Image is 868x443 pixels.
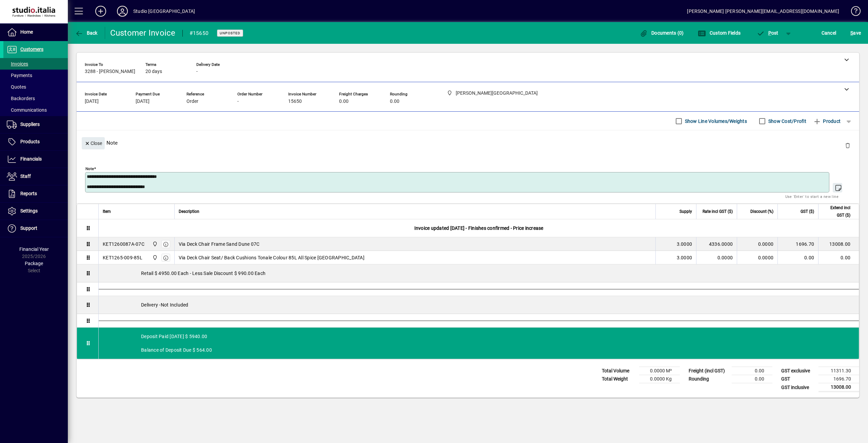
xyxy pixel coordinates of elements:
[753,27,782,39] button: Post
[732,375,772,383] td: 0.00
[190,28,209,39] div: #15650
[785,192,839,200] mat-hint: Use 'Enter' to start a new line
[598,367,639,375] td: Total Volume
[196,69,198,74] span: -
[687,6,839,17] div: [PERSON_NAME] [PERSON_NAME][EMAIL_ADDRESS][DOMAIN_NAME]
[7,96,35,101] span: Backorders
[85,166,94,171] mat-label: Note
[3,203,68,220] a: Settings
[3,116,68,133] a: Suppliers
[778,367,818,375] td: GST exclusive
[133,6,195,17] div: Studio [GEOGRAPHIC_DATA]
[20,173,31,179] span: Staff
[732,367,772,375] td: 0.00
[818,251,859,264] td: 0.00
[99,328,859,359] div: Deposit Paid [DATE] $ 5940.00 Balance of Deposit Due $ 564.00
[103,208,111,215] span: Item
[756,30,778,36] span: ost
[3,70,68,81] a: Payments
[20,122,40,127] span: Suppliers
[777,237,818,251] td: 1696.70
[737,251,777,264] td: 0.0000
[20,191,37,196] span: Reports
[20,139,40,144] span: Products
[701,241,733,247] div: 4336.0000
[7,61,28,67] span: Invoices
[20,208,38,214] span: Settings
[7,107,47,113] span: Communications
[145,69,162,74] span: 20 days
[813,116,841,127] span: Product
[20,156,42,162] span: Financials
[99,219,859,237] div: Invoice updated [DATE] - Finishes confirmed - Price increase
[685,375,732,383] td: Rounding
[77,130,859,155] div: Note
[698,30,741,36] span: Custom Fields
[3,168,68,185] a: Staff
[220,31,240,35] span: Unposted
[339,99,349,104] span: 0.00
[849,27,863,39] button: Save
[3,93,68,104] a: Backorders
[598,375,639,383] td: Total Weight
[112,5,133,17] button: Profile
[73,27,99,39] button: Back
[103,254,142,261] div: KET1265-009-85L
[179,254,364,261] span: Via Deck Chair Seat/ Back Cushions Tonale Colour 85L All Spice [GEOGRAPHIC_DATA]
[25,261,43,266] span: Package
[677,241,692,247] span: 3.0000
[823,204,850,219] span: Extend incl GST ($)
[84,138,102,149] span: Close
[3,133,68,150] a: Products
[685,367,732,375] td: Freight (incl GST)
[840,142,856,148] app-page-header-button: Delete
[703,208,733,215] span: Rate incl GST ($)
[20,225,37,231] span: Support
[136,99,150,104] span: [DATE]
[677,254,692,261] span: 3.0000
[818,383,859,392] td: 13008.00
[750,208,773,215] span: Discount (%)
[850,30,853,36] span: S
[3,24,68,41] a: Home
[639,375,680,383] td: 0.0000 Kg
[19,246,49,252] span: Financial Year
[90,5,112,17] button: Add
[7,73,32,78] span: Payments
[850,27,861,38] span: ave
[85,69,135,74] span: 3288 - [PERSON_NAME]
[151,240,158,248] span: Nugent Street
[179,241,260,247] span: Via Deck Chair Frame Sand Dune 07C
[737,237,777,251] td: 0.0000
[3,220,68,237] a: Support
[237,99,239,104] span: -
[840,137,856,153] button: Delete
[768,30,771,36] span: P
[179,208,199,215] span: Description
[818,237,859,251] td: 13008.00
[7,84,26,90] span: Quotes
[801,208,814,215] span: GST ($)
[20,47,43,52] span: Customers
[80,140,106,146] app-page-header-button: Close
[390,99,399,104] span: 0.00
[810,115,844,127] button: Product
[103,241,144,247] div: KET1260087A-07C
[778,375,818,383] td: GST
[684,118,747,125] label: Show Line Volumes/Weights
[638,27,686,39] button: Documents (0)
[3,185,68,202] a: Reports
[288,99,302,104] span: 15650
[767,118,806,125] label: Show Cost/Profit
[778,383,818,392] td: GST inclusive
[822,27,836,38] span: Cancel
[20,29,33,35] span: Home
[820,27,838,39] button: Cancel
[85,99,99,104] span: [DATE]
[68,27,105,39] app-page-header-button: Back
[110,27,176,38] div: Customer Invoice
[186,99,198,104] span: Order
[3,151,68,168] a: Financials
[151,254,158,261] span: Nugent Street
[679,208,692,215] span: Supply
